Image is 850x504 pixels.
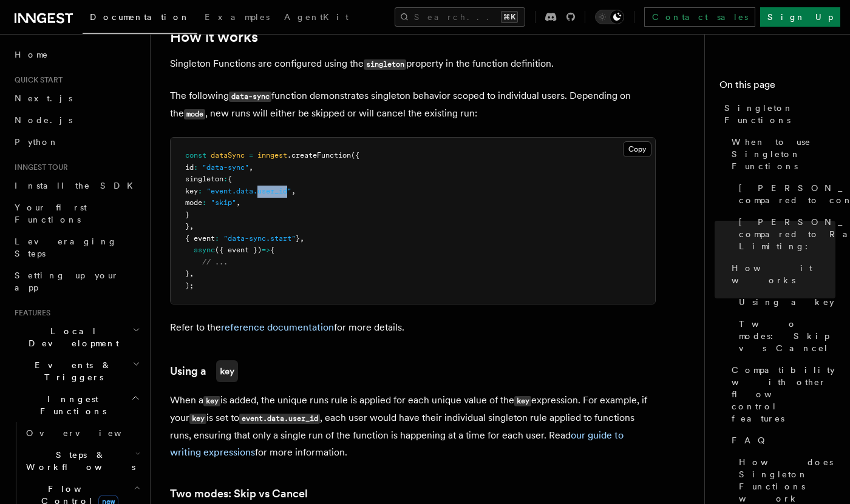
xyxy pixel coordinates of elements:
[202,163,249,172] span: "data-sync"
[15,115,72,125] span: Node.js
[734,211,835,257] a: [PERSON_NAME] compared to Rate Limiting:
[223,234,296,243] span: "data-sync.start"
[202,198,206,207] span: :
[501,11,518,23] kbd: ⌘K
[170,55,656,73] p: Singleton Functions are configured using the property in the function definition.
[90,12,190,22] span: Documentation
[202,258,228,266] span: // ...
[15,49,49,61] span: Home
[10,388,143,422] button: Inngest Functions
[15,270,119,292] span: Setting up your app
[10,75,63,85] span: Quick start
[228,175,232,183] span: {
[719,97,835,131] a: Singleton Functions
[185,163,194,172] span: id
[10,197,143,230] a: Your first Functions
[170,392,656,461] p: When a is added, the unique runs rule is applied for each unique value of the expression. For exa...
[296,234,300,243] span: }
[727,429,835,451] a: FAQ
[10,44,143,66] a: Home
[184,109,205,119] code: mode
[170,87,656,123] p: The following function demonstrates singleton behavior scoped to individual users. Depending on t...
[10,325,132,349] span: Local Development
[724,102,835,126] span: Singleton Functions
[216,360,238,382] code: key
[291,187,296,195] span: ,
[185,234,215,243] span: { event
[277,4,356,33] a: AgentKit
[732,364,835,425] span: Compatibility with other flow control features
[739,318,835,354] span: Two modes: Skip vs Cancel
[10,87,143,109] a: Next.js
[185,210,189,219] span: }
[10,264,143,298] a: Setting up your app
[10,163,68,172] span: Inngest tour
[727,359,835,429] a: Compatibility with other flow control features
[215,246,262,254] span: ({ event })
[185,222,189,230] span: }
[21,422,143,444] a: Overview
[185,269,189,278] span: }
[15,93,72,103] span: Next.js
[185,281,194,290] span: );
[10,354,143,388] button: Events & Triggers
[595,10,624,24] button: Toggle dark mode
[395,7,525,27] button: Search...⌘K
[185,175,223,183] span: singleton
[21,444,143,478] button: Steps & Workflows
[170,319,656,336] p: Refer to the for more details.
[185,187,198,195] span: key
[26,428,151,438] span: Overview
[189,222,194,230] span: ,
[15,237,117,258] span: Leveraging Steps
[732,136,835,172] span: When to use Singleton Functions
[236,198,240,207] span: ,
[10,109,143,131] a: Node.js
[623,141,651,157] button: Copy
[270,246,274,254] span: {
[189,414,206,424] code: key
[206,187,291,195] span: "event.data.user_id"
[185,151,206,160] span: const
[15,181,140,190] span: Install the SDK
[734,291,835,313] a: Using a key
[205,12,270,22] span: Examples
[197,4,277,33] a: Examples
[10,131,143,153] a: Python
[262,246,270,254] span: =>
[351,151,359,160] span: ({
[170,485,308,502] a: Two modes: Skip vs Cancel
[239,414,320,424] code: event.data.user_id
[194,246,215,254] span: async
[719,78,835,97] h4: On this page
[10,359,132,383] span: Events & Triggers
[732,262,835,286] span: How it works
[229,92,271,102] code: data-sync
[257,151,287,160] span: inngest
[364,59,406,70] code: singleton
[300,234,304,243] span: ,
[760,7,840,27] a: Sign Up
[15,137,59,147] span: Python
[223,175,228,183] span: :
[211,198,236,207] span: "skip"
[10,308,50,318] span: Features
[727,131,835,177] a: When to use Singleton Functions
[10,230,143,264] a: Leveraging Steps
[203,396,220,406] code: key
[734,177,835,211] a: [PERSON_NAME] compared to concurrency:
[194,163,198,172] span: :
[189,269,194,278] span: ,
[644,7,755,27] a: Contact sales
[185,198,202,207] span: mode
[10,175,143,197] a: Install the SDK
[287,151,351,160] span: .createFunction
[198,187,202,195] span: :
[83,4,197,34] a: Documentation
[215,234,219,243] span: :
[10,320,143,354] button: Local Development
[15,203,87,224] span: Your first Functions
[10,393,131,417] span: Inngest Functions
[21,449,135,473] span: Steps & Workflows
[170,360,238,382] a: Using akey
